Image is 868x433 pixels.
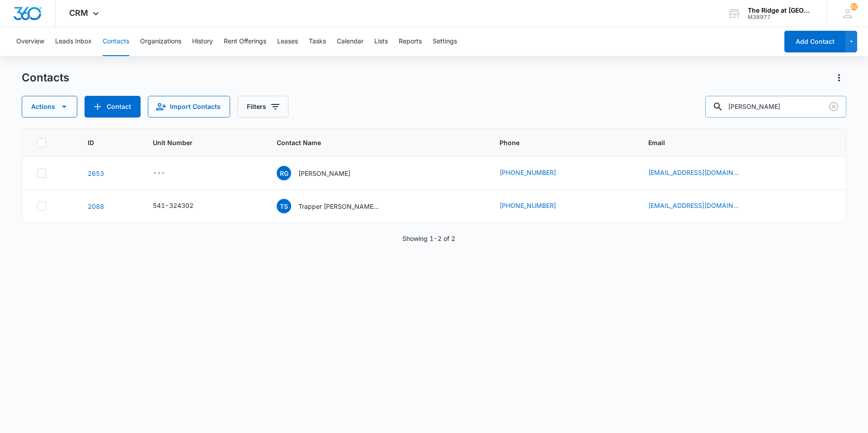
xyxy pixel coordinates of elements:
button: Add Contact [85,96,141,118]
span: Unit Number [153,138,255,147]
div: Contact Name - Trapper Sutterfield & Emily Wright - Select to Edit Field [277,199,396,213]
div: Unit Number - 541-324302 - Select to Edit Field [153,201,210,212]
button: Contacts [103,27,129,56]
div: --- [153,168,165,179]
button: Organizations [140,27,181,56]
div: Phone - (503) 890-5266 - Select to Edit Field [500,201,572,212]
a: [PHONE_NUMBER] [500,168,556,177]
span: CRM [69,8,88,18]
a: [EMAIL_ADDRESS][DOMAIN_NAME] [648,201,739,210]
div: account id [748,14,814,20]
button: Leads Inbox [55,27,92,56]
div: 541-324302 [153,201,193,210]
button: Tasks [309,27,326,56]
span: RG [277,166,291,180]
button: Actions [832,71,846,85]
span: TS [277,199,291,213]
button: Settings [433,27,457,56]
button: Actions [22,96,77,118]
div: Email - robwright1989@gmail.com - Select to Edit Field [648,168,755,179]
button: Leases [277,27,298,56]
p: Trapper [PERSON_NAME] & [PERSON_NAME] [298,202,380,211]
button: Clear [826,99,841,114]
button: Overview [16,27,44,56]
div: Contact Name - Robert G Wright - Select to Edit Field [277,166,367,180]
p: [PERSON_NAME] [298,169,350,178]
button: Calendar [337,27,363,56]
a: [PHONE_NUMBER] [500,201,556,210]
span: 52 [850,3,858,10]
span: Phone [500,138,614,147]
div: Email - trsutter@gmail.com - Select to Edit Field [648,201,755,212]
button: Filters [237,96,288,118]
button: History [192,27,213,56]
a: Navigate to contact details page for Robert G Wright [88,169,104,177]
button: Add Contact [784,31,845,52]
p: Showing 1-2 of 2 [402,234,455,243]
button: Import Contacts [148,96,230,118]
span: ID [88,138,118,147]
div: notifications count [850,3,858,10]
button: Rent Offerings [224,27,266,56]
span: Email [648,138,818,147]
div: Unit Number - - Select to Edit Field [153,168,181,179]
div: Phone - (303) 854-8495 - Select to Edit Field [500,168,572,179]
a: [EMAIL_ADDRESS][DOMAIN_NAME] [648,168,739,177]
span: Contact Name [277,138,464,147]
h1: Contacts [22,71,69,85]
button: Lists [374,27,388,56]
div: account name [748,7,814,14]
a: Navigate to contact details page for Trapper Sutterfield & Emily Wright [88,202,104,210]
input: Search Contacts [705,96,846,118]
button: Reports [399,27,422,56]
